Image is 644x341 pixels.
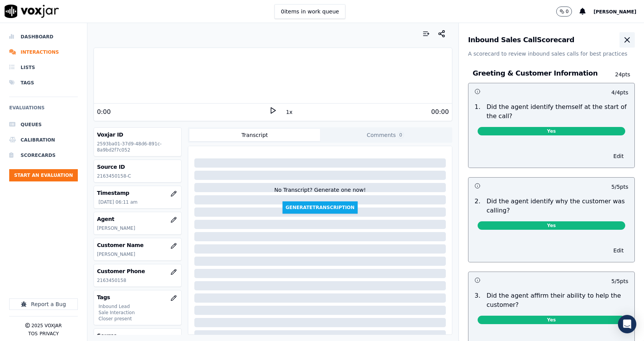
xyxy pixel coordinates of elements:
[9,117,78,132] a: Queues
[97,141,178,153] p: 2593ba01-37d9-48d6-891c-8a9bd2f7c052
[593,9,636,15] span: [PERSON_NAME]
[189,129,320,141] button: Transcript
[486,102,628,121] p: Did the agent identify themself at the start of the call?
[97,215,178,223] h3: Agent
[609,245,628,256] button: Edit
[97,173,178,179] p: 2163450158-C
[604,71,630,78] p: 24 pts
[284,107,294,117] button: 1x
[274,186,366,201] div: No Transcript? Generate one now!
[320,129,451,141] button: Comments
[472,291,483,310] p: 3 .
[9,29,78,44] a: Dashboard
[9,44,78,60] a: Interactions
[99,199,178,205] p: [DATE] 06:11 am
[31,323,62,329] p: 2025 Voxjar
[556,7,580,16] button: 0
[97,163,178,171] h3: Source ID
[431,107,449,117] div: 00:00
[9,169,78,181] button: Start an Evaluation
[9,132,78,148] a: Calibration
[473,68,604,78] h3: Greeting & Customer Information
[468,36,574,43] h3: Inbound Sales Call Scorecard
[398,132,404,138] span: 0
[97,107,111,117] div: 0:00
[9,60,78,75] a: Lists
[9,75,78,91] a: Tags
[283,201,358,214] button: GenerateTranscription
[97,293,178,301] h3: Tags
[556,7,572,16] button: 0
[9,298,78,310] button: Report a Bug
[472,102,483,121] p: 1 .
[97,251,178,257] p: [PERSON_NAME]
[478,316,625,324] span: Yes
[478,127,625,135] span: Yes
[9,148,78,163] a: Scorecards
[611,277,628,285] p: 5 / 5 pts
[97,225,178,231] p: [PERSON_NAME]
[486,291,628,310] p: Did the agent affirm their ability to help the customer?
[97,332,178,339] h3: Source
[611,183,628,191] p: 5 / 5 pts
[593,7,644,16] button: [PERSON_NAME]
[97,189,178,197] h3: Timestamp
[99,316,178,322] p: Closer present
[472,197,483,215] p: 2 .
[9,103,78,117] h6: Evaluations
[97,241,178,249] h3: Customer Name
[97,277,178,283] p: 2163450158
[97,267,178,275] h3: Customer Phone
[28,331,38,337] button: TOS
[618,315,636,333] div: Open Intercom Messenger
[99,310,178,316] p: Sale Interaction
[566,8,569,15] p: 0
[478,221,625,230] span: Yes
[97,131,178,138] h3: Voxjar ID
[609,151,628,161] button: Edit
[486,197,628,215] p: Did the agent identify why the customer was calling?
[274,4,346,19] button: 0items in work queue
[99,303,178,310] p: Inbound Lead
[611,89,628,96] p: 4 / 4 pts
[468,50,635,58] p: A scorecard to review inbound sales calls for best practices
[39,331,59,337] button: Privacy
[5,5,59,18] img: voxjar logo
